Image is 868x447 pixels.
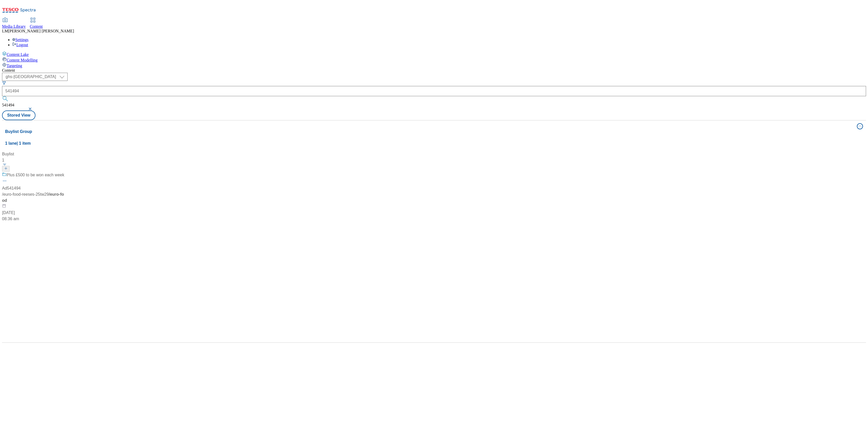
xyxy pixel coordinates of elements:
button: Buylist Group1 lane| 1 item [2,120,866,149]
a: Content [30,18,43,29]
svg: Search Filters [2,81,6,85]
span: Targeting [7,64,22,68]
a: Content Lake [2,51,866,57]
span: Content Modelling [7,58,37,62]
div: 08:36 am [2,216,66,222]
a: Settings [12,38,29,42]
div: Content [2,68,866,73]
div: [DATE] [2,210,66,216]
button: Stored View [2,110,35,120]
h4: Buylist Group [5,129,854,135]
a: Logout [12,43,28,47]
span: Content Lake [7,52,29,57]
span: 541494 [2,103,14,107]
div: Plus £500 to be won each week [7,172,64,178]
div: 1 [2,157,66,163]
a: Targeting [2,63,866,68]
div: Ad541494 [2,185,21,191]
span: LM [2,29,8,33]
span: / euro-food [2,192,64,203]
a: Media Library [2,18,26,29]
span: 1 lane | 1 item [5,141,31,145]
span: [PERSON_NAME] [PERSON_NAME] [8,29,74,33]
span: / euro-food-reeses-25tw29 [2,192,49,196]
span: Content [30,24,43,29]
div: Buylist Group1 lane| 1 item [2,149,866,342]
a: Content Modelling [2,57,866,63]
input: Search [2,86,866,96]
span: Media Library [2,24,26,29]
div: Buylist [2,151,66,157]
